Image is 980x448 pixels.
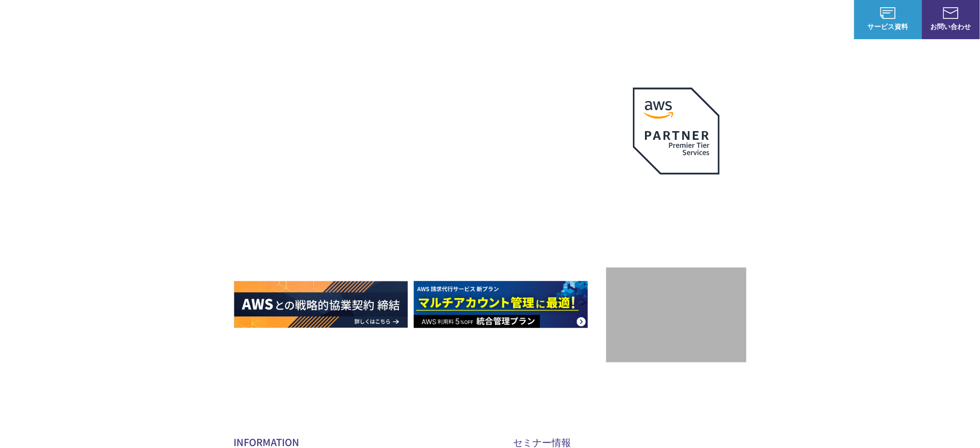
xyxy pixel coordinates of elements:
[818,15,845,25] a: ログイン
[414,281,588,328] img: AWS請求代行サービス 統合管理プラン
[562,15,599,25] p: サービス
[943,7,959,19] img: お問い合わせ
[234,281,408,328] img: AWSとの戦略的協業契約 締結
[854,21,922,31] span: サービス資料
[621,186,731,224] p: 最上位プレミアティア サービスパートナー
[761,15,798,25] p: ナレッジ
[234,107,606,149] p: AWSの導入からコスト削減、 構成・運用の最適化からデータ活用まで 規模や業種業態を問わない マネージドサービスで
[715,15,742,25] a: 導入事例
[880,7,896,19] img: AWS総合支援サービス C-Chorus サービス資料
[618,15,696,25] p: 業種別ソリューション
[15,8,181,31] a: AWS総合支援サービス C-Chorus NHN テコラスAWS総合支援サービス
[520,15,543,25] p: 強み
[626,282,727,353] img: 契約件数
[111,9,181,30] span: NHN テコラス AWS総合支援サービス
[922,21,980,31] span: お問い合わせ
[234,159,606,252] h1: AWS ジャーニーの 成功を実現
[665,186,687,200] em: AWS
[633,88,720,175] img: AWSプレミアティアサービスパートナー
